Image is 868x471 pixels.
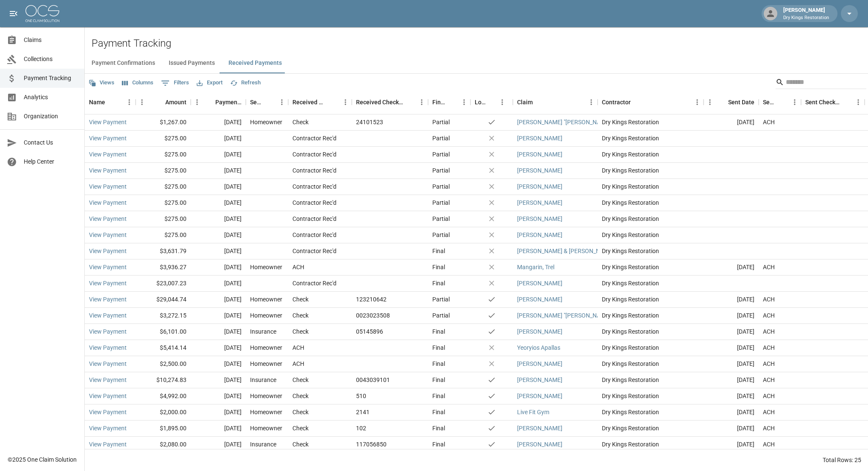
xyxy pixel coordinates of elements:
div: Payment Date [191,90,246,114]
div: Homeowner [250,295,282,304]
div: $275.00 [136,179,191,195]
div: ACH [763,408,775,416]
div: Dry Kings Restoration [598,404,704,421]
span: Contact Us [24,138,78,147]
div: Dry Kings Restoration [598,147,704,163]
div: Check [292,424,309,432]
div: Received Check Number [352,90,428,114]
div: Check [292,295,309,304]
div: ACH [763,424,775,432]
div: [DATE] [704,421,759,437]
div: Received Check Number [356,90,403,114]
div: ACH [763,263,775,271]
div: Check [292,440,309,449]
div: Contractor Rec'd [292,134,337,142]
div: $4,992.00 [136,388,191,404]
div: Final [432,247,445,255]
a: View Payment [89,198,127,207]
a: View Payment [89,440,127,449]
div: [DATE] [704,388,759,404]
button: Menu [136,96,148,109]
div: 123210642 [356,295,387,304]
div: Sent Date [704,90,759,114]
div: 0023023508 [356,311,390,320]
button: Sort [487,96,498,108]
a: View Payment [89,376,127,384]
div: $10,274.83 [136,372,191,388]
a: [PERSON_NAME] [517,440,562,449]
div: ACH [763,311,775,320]
div: Homeowner [250,392,282,400]
div: $275.00 [136,131,191,147]
div: [DATE] [191,179,246,195]
a: View Payment [89,295,127,304]
a: [PERSON_NAME] "[PERSON_NAME]" [PERSON_NAME] [517,118,659,126]
a: View Payment [89,231,127,239]
div: Partial [432,215,450,223]
a: View Payment [89,247,127,255]
div: Check [292,392,309,400]
div: © 2025 One Claim Solution [8,455,77,464]
div: [DATE] [704,356,759,372]
button: Menu [275,96,288,109]
div: Lockbox [470,90,513,114]
span: Analytics [24,93,78,102]
div: Final [432,392,445,400]
a: [PERSON_NAME] [517,327,562,336]
div: [DATE] [191,292,246,308]
div: Partial [432,311,450,320]
div: Dry Kings Restoration [598,388,704,404]
a: View Payment [89,182,127,191]
div: Contractor Rec'd [292,247,337,255]
div: [DATE] [191,227,246,243]
div: Insurance [250,376,276,384]
div: [DATE] [704,340,759,356]
button: Menu [123,96,136,109]
div: Partial [432,198,450,207]
div: $23,007.23 [136,276,191,292]
button: Received Payments [222,53,289,73]
div: $275.00 [136,211,191,227]
div: [DATE] [191,259,246,276]
div: Total Rows: 25 [823,456,861,464]
div: ACH [763,440,775,449]
a: [PERSON_NAME] [517,392,562,400]
div: Final [432,408,445,416]
a: View Payment [89,311,127,320]
div: [DATE] [191,340,246,356]
div: Contractor [598,90,704,114]
div: $275.00 [136,195,191,211]
a: View Payment [89,424,127,432]
a: [PERSON_NAME] [517,231,562,239]
div: [DATE] [191,195,246,211]
a: [PERSON_NAME] [517,134,562,142]
div: [DATE] [704,292,759,308]
div: Partial [432,166,450,175]
div: Partial [432,118,450,126]
a: View Payment [89,343,127,352]
button: Show filters [159,76,191,90]
div: Contractor Rec'd [292,279,337,287]
a: View Payment [89,263,127,271]
div: Homeowner [250,343,282,352]
div: 2141 [356,408,370,416]
a: [PERSON_NAME] & [PERSON_NAME] [517,247,614,255]
div: Final [432,279,445,287]
span: Collections [24,55,78,64]
div: Final [432,343,445,352]
div: Insurance [250,327,276,336]
button: Sort [840,96,852,108]
div: Contractor Rec'd [292,150,337,159]
a: [PERSON_NAME] [517,182,562,191]
div: Dry Kings Restoration [598,179,704,195]
div: Sent Check Number [805,90,840,114]
a: [PERSON_NAME] [517,360,562,368]
div: Partial [432,134,450,142]
div: [DATE] [191,147,246,163]
button: open drawer [5,5,22,22]
div: Dry Kings Restoration [598,211,704,227]
div: Dry Kings Restoration [598,227,704,243]
div: Partial [432,150,450,159]
div: Contractor [602,90,631,114]
div: Name [85,90,136,114]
